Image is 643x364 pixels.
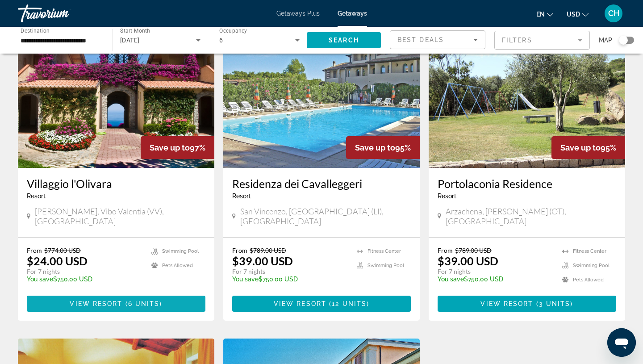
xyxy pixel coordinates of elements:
[438,268,553,276] p: For 7 nights
[536,11,545,18] span: en
[338,10,367,17] a: Getaways
[250,247,286,254] span: $789.00 USD
[438,254,498,268] p: $39.00 USD
[232,177,411,190] a: Residenza dei Cavalleggeri
[573,263,610,268] span: Swimming Pool
[438,247,453,254] span: From
[120,28,150,34] span: Start Month
[18,2,107,25] a: Travorium
[355,143,395,152] span: Save up to
[232,268,348,276] p: For 7 nights
[123,300,163,307] span: ( )
[219,37,223,44] span: 6
[346,136,420,159] div: 95%
[560,143,601,152] span: Save up to
[232,254,293,268] p: $39.00 USD
[35,206,205,226] span: [PERSON_NAME], Vibo Valentia (VV), [GEOGRAPHIC_DATA]
[367,248,401,254] span: Fitness Center
[455,247,492,254] span: $789.00 USD
[307,32,381,48] button: Search
[27,276,142,283] p: $750.00 USD
[141,136,214,159] div: 97%
[232,276,348,283] p: $750.00 USD
[599,34,612,46] span: Map
[120,37,140,44] span: [DATE]
[27,296,205,312] button: View Resort(6 units)
[607,328,636,357] iframe: Button to launch messaging window
[27,276,53,283] span: You save
[274,300,326,307] span: View Resort
[534,300,573,307] span: ( )
[567,11,580,18] span: USD
[397,36,444,43] span: Best Deals
[326,300,369,307] span: ( )
[573,248,606,254] span: Fitness Center
[438,177,616,190] a: Portolaconia Residence
[232,247,247,254] span: From
[232,276,259,283] span: You save
[438,192,456,200] span: Resort
[162,263,193,268] span: Pets Allowed
[276,10,320,17] a: Getaways Plus
[551,136,625,159] div: 95%
[27,247,42,254] span: From
[219,28,247,34] span: Occupancy
[480,300,533,307] span: View Resort
[397,34,478,45] mat-select: Sort by
[602,4,625,23] button: User Menu
[567,8,589,21] button: Change currency
[446,206,616,226] span: Arzachena, [PERSON_NAME] (OT), [GEOGRAPHIC_DATA]
[329,37,359,44] span: Search
[429,25,625,168] img: 1348O01X.jpg
[232,192,251,200] span: Resort
[44,247,81,254] span: $774.00 USD
[27,177,205,190] a: Villaggio l'Olivara
[494,30,590,50] button: Filter
[21,27,50,33] span: Destination
[438,276,464,283] span: You save
[27,192,46,200] span: Resort
[367,263,404,268] span: Swimming Pool
[608,9,619,18] span: CH
[27,254,88,268] p: $24.00 USD
[18,25,214,168] img: 3248E01X.jpg
[232,296,411,312] button: View Resort(12 units)
[150,143,190,152] span: Save up to
[332,300,367,307] span: 12 units
[573,277,604,283] span: Pets Allowed
[128,300,160,307] span: 6 units
[70,300,122,307] span: View Resort
[536,8,553,21] button: Change language
[240,206,411,226] span: San Vincenzo, [GEOGRAPHIC_DATA] (LI), [GEOGRAPHIC_DATA]
[438,276,553,283] p: $750.00 USD
[162,248,199,254] span: Swimming Pool
[223,25,420,168] img: 2845O02X.jpg
[438,296,616,312] button: View Resort(3 units)
[27,268,142,276] p: For 7 nights
[539,300,571,307] span: 3 units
